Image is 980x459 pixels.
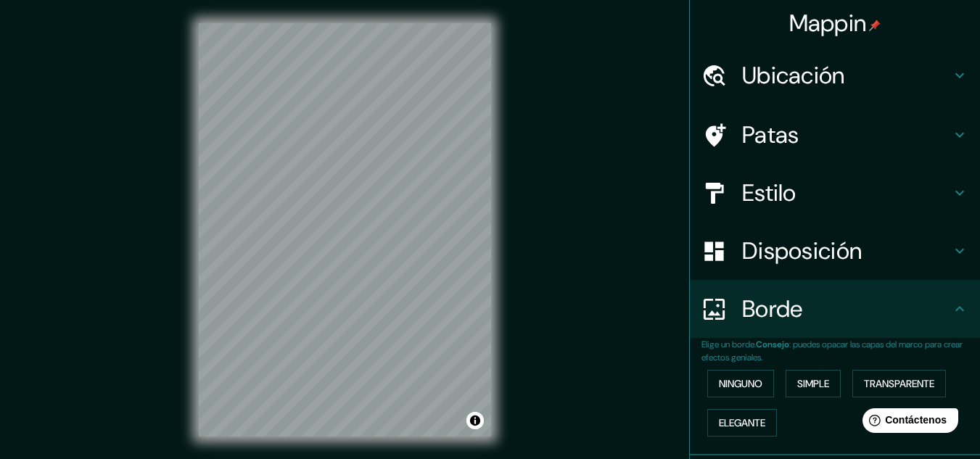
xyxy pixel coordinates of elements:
[690,106,980,164] div: Patas
[707,409,777,437] button: Elegante
[851,402,964,443] iframe: Lanzador de widgets de ayuda
[852,370,946,397] button: Transparente
[864,377,934,390] font: Transparente
[690,46,980,104] div: Ubicación
[797,377,829,390] font: Simple
[869,20,881,31] img: pin-icon.png
[690,164,980,222] div: Estilo
[742,236,862,266] font: Disposición
[701,339,963,363] font: : puedes opacar las capas del marco para crear efectos geniales.
[742,294,803,324] font: Borde
[742,120,799,150] font: Patas
[690,222,980,280] div: Disposición
[466,412,484,429] button: Activar o desactivar atribución
[701,339,756,350] font: Elige un borde.
[690,280,980,338] div: Borde
[199,23,491,437] canvas: Mapa
[742,60,845,91] font: Ubicación
[719,377,762,390] font: Ninguno
[786,370,841,397] button: Simple
[719,416,765,429] font: Elegante
[707,370,774,397] button: Ninguno
[789,8,867,38] font: Mappin
[742,178,796,208] font: Estilo
[756,339,789,350] font: Consejo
